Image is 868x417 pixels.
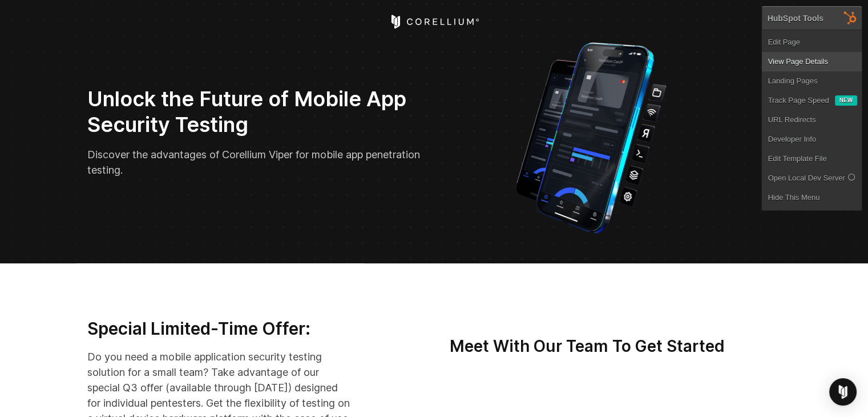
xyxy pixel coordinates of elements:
a: Hide This Menu [762,188,862,207]
div: New [835,95,857,106]
a: View Page Details [762,52,862,71]
a: Edit Page [762,33,862,52]
h3: Special Limited-Time Offer: [87,318,353,340]
a: Corellium Home [389,15,479,29]
img: HubSpot Tools Menu Toggle [838,6,862,30]
img: Corellium_VIPER_Hero_1_1x [505,37,677,236]
span: Discover the advantages of Corellium Viper for mobile app penetration testing. [87,149,420,176]
div: HubSpot Tools [767,13,823,23]
h2: Unlock the Future of Mobile App Security Testing [87,86,426,138]
a: Landing Pages [762,71,862,91]
a: URL Redirects [762,110,862,130]
div: HubSpot Tools Edit PageView Page DetailsLanding Pages Track Page Speed New URL RedirectsDeveloper... [761,6,862,211]
strong: Meet With Our Team To Get Started [450,336,724,356]
a: Track Page Speed [762,91,834,110]
a: Edit Template File [762,149,862,169]
a: Open Local Dev Server [762,169,862,188]
div: Open Intercom Messenger [829,378,857,406]
a: Developer Info [762,130,862,149]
